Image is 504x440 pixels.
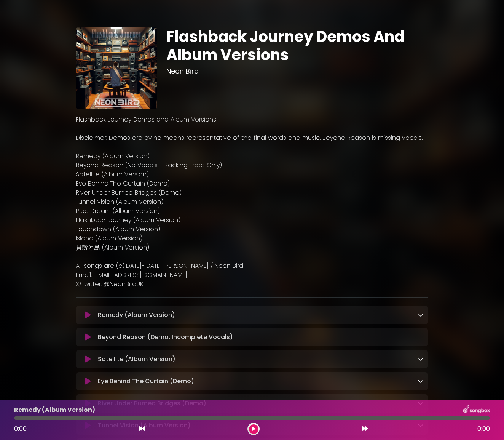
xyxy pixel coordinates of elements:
p: Remedy (Album Version) [14,405,95,414]
p: Satellite (Album Version) [76,170,428,179]
p: Beyond Reason (Demo, Incomplete Vocals) [98,333,233,342]
span: 0:00 [14,424,27,433]
p: River Under Burned Bridges (Demo) [76,188,428,197]
p: Email: [EMAIL_ADDRESS][DOMAIN_NAME] [76,270,428,280]
p: Remedy (Album Version) [98,310,175,320]
img: BtjLO8ZRbyveeVnwhPl4 [76,27,157,109]
p: Eye Behind The Curtain (Demo) [76,179,428,188]
p: Satellite (Album Version) [98,355,175,364]
p: All songs are (c)[DATE]-[DATE] [PERSON_NAME] / Neon Bird [76,261,428,270]
p: Remedy (Album Version) [76,152,428,161]
p: Flashback Journey (Album Version) [76,216,428,225]
p: Disclaimer: Demos are by no means representative of the final words and music. Beyond Reason is m... [76,133,428,142]
h3: Neon Bird [166,67,429,75]
p: Island (Album Version) [76,234,428,243]
p: 貝殻と島 (Album Version) [76,243,428,252]
p: Eye Behind The Curtain (Demo) [98,377,194,386]
p: X/Twitter: @NeonBirdUK [76,280,428,289]
p: Flashback Journey Demos and Album Versions [76,115,428,124]
p: Pipe Dream (Album Version) [76,206,428,216]
p: Tunnel Vision (Album Version) [76,197,428,206]
span: 0:00 [477,424,490,434]
p: River Under Burned Bridges (Demo) [98,399,206,408]
h1: Flashback Journey Demos And Album Versions [166,27,429,64]
img: songbox-logo-white.png [463,405,490,415]
p: Touchdown (Album Version) [76,225,428,234]
p: Beyond Reason (No Vocals - Backing Track Only) [76,161,428,170]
